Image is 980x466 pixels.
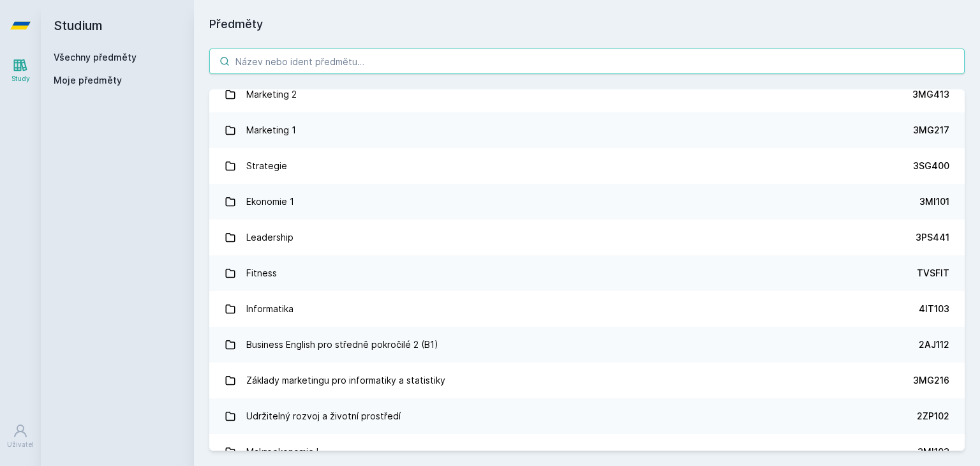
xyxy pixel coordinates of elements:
[209,77,965,112] a: Marketing 2 3MG413
[917,446,949,458] div: 3MI103
[54,52,137,63] a: Všechny předměty
[209,49,965,74] input: Název nebo ident předmětu…
[912,88,949,101] div: 3MG413
[246,439,318,465] div: Makroekonomie I
[913,160,949,172] div: 3SG400
[54,74,122,87] span: Moje předměty
[246,189,294,214] div: Ekonomie 1
[916,231,949,244] div: 3PS441
[246,332,438,357] div: Business English pro středně pokročilé 2 (B1)
[246,117,296,143] div: Marketing 1
[3,417,38,456] a: Uživatel
[919,303,949,315] div: 4IT103
[209,148,965,184] a: Strategie 3SG400
[246,225,293,250] div: Leadership
[246,82,297,107] div: Marketing 2
[3,51,38,90] a: Study
[246,260,277,286] div: Fitness
[917,267,949,280] div: TVSFIT
[246,403,401,429] div: Udržitelný rozvoj a životní prostředí
[913,374,949,387] div: 3MG216
[246,368,445,393] div: Základy marketingu pro informatiky a statistiky
[209,363,965,398] a: Základy marketingu pro informatiky a statistiky 3MG216
[209,112,965,148] a: Marketing 1 3MG217
[7,440,34,449] div: Uživatel
[209,291,965,327] a: Informatika 4IT103
[209,184,965,220] a: Ekonomie 1 3MI101
[917,410,949,423] div: 2ZP102
[209,220,965,255] a: Leadership 3PS441
[246,296,293,322] div: Informatika
[209,255,965,291] a: Fitness TVSFIT
[913,124,949,137] div: 3MG217
[246,153,287,179] div: Strategie
[209,398,965,434] a: Udržitelný rozvoj a životní prostředí 2ZP102
[11,74,30,84] div: Study
[919,195,949,208] div: 3MI101
[209,327,965,363] a: Business English pro středně pokročilé 2 (B1) 2AJ112
[919,338,949,351] div: 2AJ112
[209,15,965,33] h1: Předměty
